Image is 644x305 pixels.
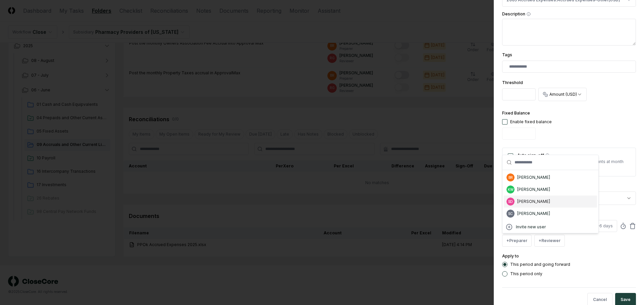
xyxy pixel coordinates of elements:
div: Enable fixed balance [510,119,552,125]
button: +Reviewer [534,235,565,247]
label: Fixed Balance [502,110,530,116]
label: This period only [510,272,542,276]
span: SD [508,199,513,204]
span: BR [508,175,513,180]
div: [PERSON_NAME] [517,186,550,193]
button: Auto sign-off [545,153,549,157]
a: Invite new user [505,223,596,231]
label: Apply to [502,253,519,258]
button: +Preparer [502,235,532,247]
label: Auto sign-off [517,153,630,157]
div: [PERSON_NAME] [517,211,550,217]
label: Threshold [502,80,523,85]
div: [PERSON_NAME] [517,174,550,180]
button: +6 days [584,220,617,232]
label: This period and going forward [510,262,570,266]
span: SC [508,211,513,216]
button: Description [527,12,531,16]
label: Tags [502,52,512,57]
div: [PERSON_NAME] [517,199,550,205]
label: Description [502,12,636,16]
span: KW [508,187,514,192]
div: Suggestions [502,170,598,233]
